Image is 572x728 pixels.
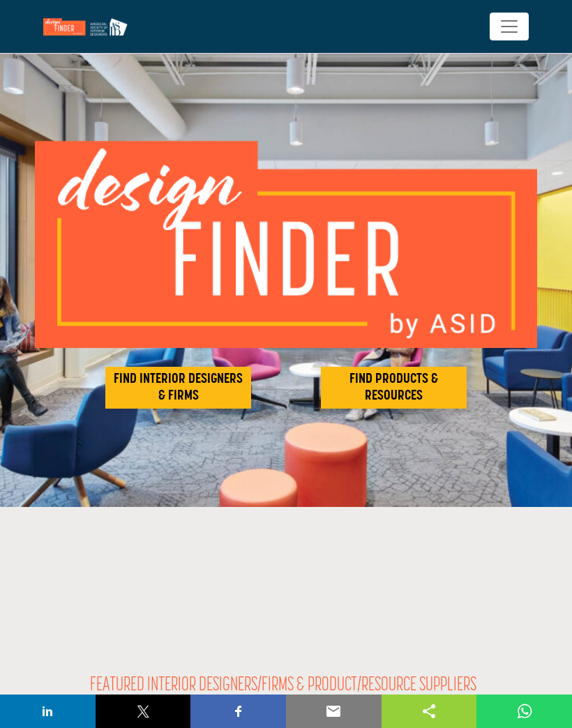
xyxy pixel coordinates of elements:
h2: FEATURED INTERIOR DESIGNERS/FIRMS & PRODUCT/RESOURCE SUPPLIERS [90,674,476,698]
button: FIND PRODUCTS & RESOURCES [321,367,467,409]
button: Toggle navigation [490,13,529,40]
button: FIND INTERIOR DESIGNERS & FIRMS [105,367,251,409]
img: image [35,141,537,348]
img: sharethis sharing button [421,703,437,720]
img: twitter sharing button [135,703,151,720]
h2: FIND PRODUCTS & RESOURCES [325,371,462,404]
img: linkedin sharing button [39,703,56,720]
img: Site Logo [43,18,135,36]
img: whatsapp sharing button [516,703,533,720]
img: facebook sharing button [230,703,247,720]
img: email sharing button [325,703,342,720]
h2: FIND INTERIOR DESIGNERS & FIRMS [110,371,247,404]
